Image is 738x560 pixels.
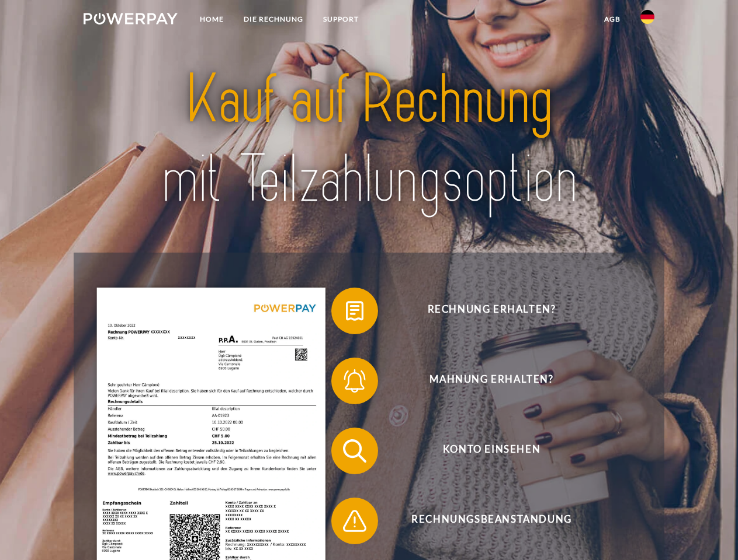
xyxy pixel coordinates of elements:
button: Konto einsehen [331,428,635,474]
img: logo-powerpay-white.svg [84,13,178,24]
span: Rechnungsbeanstandung [348,498,635,544]
span: Konto einsehen [348,428,635,474]
button: Rechnungsbeanstandung [331,498,635,544]
a: SUPPORT [313,9,369,30]
span: Mahnung erhalten? [348,358,635,404]
img: qb_search.svg [340,436,369,466]
a: Home [190,9,234,30]
button: Mahnung erhalten? [331,358,635,404]
span: Rechnung erhalten? [348,288,635,334]
img: de [640,10,654,24]
img: qb_bell.svg [340,366,369,395]
a: DIE RECHNUNG [234,9,313,30]
button: Rechnung erhalten? [331,288,635,334]
img: qb_bill.svg [340,296,369,325]
img: title-powerpay_de.svg [112,56,626,223]
a: agb [594,9,630,30]
img: qb_warning.svg [340,506,369,535]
